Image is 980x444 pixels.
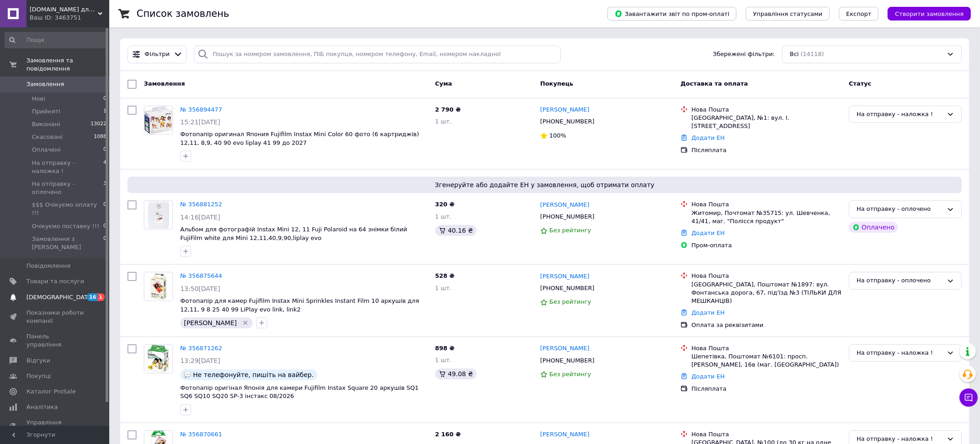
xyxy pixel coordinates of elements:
div: Нова Пошта [691,344,842,352]
input: Пошук [5,32,107,48]
div: [PHONE_NUMBER] [538,282,596,294]
a: Додати ЕН [691,134,725,141]
a: Фото товару [144,200,173,230]
div: 49.08 ₴ [435,368,477,379]
span: 1 шт. [435,285,452,291]
span: 528 ₴ [435,272,455,279]
span: Без рейтингу [549,371,591,378]
div: [GEOGRAPHIC_DATA], Поштомат №1897: вул. Фонтанська дорога, 67, під'їзд №3 (ТІЛЬКИ ДЛЯ МЕШКАНЦІВ) [691,281,842,306]
span: [PERSON_NAME] [184,319,237,327]
img: Фото товару [144,272,173,301]
span: Cума [435,80,452,87]
span: 0 [103,235,107,251]
span: Доставка та оплата [680,80,748,87]
svg: Видалити мітку [242,319,249,327]
a: Фото товару [144,272,173,301]
span: 100% [549,132,566,139]
span: 320 ₴ [435,201,455,208]
button: Завантажити звіт по пром-оплаті [607,7,736,20]
span: 2 790 ₴ [435,106,461,113]
span: Повідомлення [26,262,71,270]
span: 1 шт. [435,213,452,220]
input: Пошук за номером замовлення, ПІБ покупця, номером телефону, Email, номером накладної [194,46,561,63]
span: Не телефонуйте, пишіть на вайбер. [193,371,314,378]
div: [PHONE_NUMBER] [538,116,596,128]
span: Альбом для фотографій Instax Mini 12, 11 Fuji Polaroid на 64 знімки білий FujiFilm white для Mini... [180,226,407,241]
span: 898 ₴ [435,345,455,352]
div: Післяплата [691,146,842,154]
a: Додати ЕН [691,309,725,316]
span: 13:29[DATE] [180,357,220,364]
a: [PERSON_NAME] [540,344,589,353]
span: Фотопапір оригінал Японія для камери Fujifilm Instax Square 20 аркушів SQ1 SQ6 SQ10 SQ20 SP-3 інс... [180,384,419,400]
span: Фільтри [145,50,170,59]
span: Покупці [26,372,51,380]
div: [PHONE_NUMBER] [538,211,596,223]
div: 40.16 ₴ [435,225,477,236]
button: Управління статусами [746,7,830,20]
button: Створити замовлення [888,7,971,20]
span: Замовлення та повідомлення [26,56,109,73]
img: Фото товару [144,106,173,134]
span: Виконані [32,120,60,128]
div: Ваш ID: 3463751 [30,14,109,22]
span: Завантажити звіт по пром-оплаті [614,10,729,18]
div: Нова Пошта [691,200,842,209]
span: Очікуємо поставку !!! [32,222,99,230]
span: 1 [103,107,107,116]
span: 1 шт. [435,357,452,363]
div: Післяплата [691,385,842,393]
div: На отправку - наложка ! [857,348,943,358]
span: Замовлення [26,80,64,88]
span: 0 [103,146,107,154]
span: Аналітика [26,403,58,411]
span: [DEMOGRAPHIC_DATA] [26,293,94,301]
span: 1 [97,293,105,301]
a: Додати ЕН [691,230,725,236]
a: [PERSON_NAME] [540,106,589,114]
span: Без рейтингу [549,298,591,305]
a: [PERSON_NAME] [540,430,589,439]
span: На отправку - оплочено [32,180,103,196]
span: 0 [103,222,107,230]
div: Житомир, Почтомат №35715: ул. Шевченка, 41/41, маг. "Полісся продукт" [691,209,842,225]
span: 1088 [94,133,107,141]
img: Фото товару [144,345,173,373]
span: Створити замовлення [895,10,964,17]
span: 13:50[DATE] [180,285,220,292]
a: Фотопапір оригинал Япония Fujifilm Instax Mini Color 60 фото (6 картриджів) 12,11, 8,9, 40 90 evo... [180,131,419,146]
a: Створити замовлення [878,10,971,17]
span: 2 160 ₴ [435,431,461,438]
div: Нова Пошта [691,106,842,114]
div: [GEOGRAPHIC_DATA], №1: вул. І. [STREET_ADDRESS] [691,114,842,130]
span: 16 [87,293,97,301]
div: Нова Пошта [691,272,842,280]
span: Скасовані [32,133,63,141]
a: Додати ЕН [691,373,725,380]
span: Товари та послуги [26,277,84,286]
a: № 356870661 [180,431,222,438]
a: Фото товару [144,106,173,135]
button: Експорт [839,7,879,20]
div: [PHONE_NUMBER] [538,355,596,367]
button: Чат з покупцем [960,388,978,407]
span: Оплачені [32,146,61,154]
span: Без рейтингу [549,227,591,234]
div: Шепетівка, Поштомат №6101: просп. [PERSON_NAME], 16в (маг. [GEOGRAPHIC_DATA]) [691,352,842,369]
span: 0 [103,201,107,217]
img: :speech_balloon: [184,371,191,378]
span: Статус [849,80,872,87]
span: Нові [32,95,45,103]
a: [PERSON_NAME] [540,272,589,281]
div: На отправку - оплочено [857,276,943,286]
span: 3 [103,180,107,196]
span: 13022 [91,120,107,128]
span: Покупець [540,80,574,87]
span: Згенеруйте або додайте ЕН у замовлення, щоб отримати оплату [131,180,958,189]
span: Управління статусами [753,10,823,17]
a: № 356881252 [180,201,222,208]
img: Фото товару [147,201,169,229]
span: На отправку - наложка ! [32,159,103,175]
span: 1 шт. [435,118,452,125]
span: 4 [103,159,107,175]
